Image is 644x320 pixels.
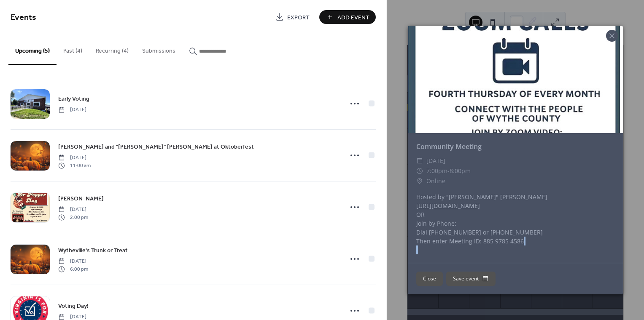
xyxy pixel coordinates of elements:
span: Early Voting [58,95,89,104]
div: Community Meeting [408,141,623,152]
span: Events [11,9,36,26]
span: [DATE] [58,258,88,265]
span: Online [426,176,445,186]
span: - [447,167,450,175]
span: [PERSON_NAME] and "[PERSON_NAME]" [PERSON_NAME] at Oktoberfest [58,143,254,152]
span: 6:00 pm [58,265,88,273]
a: [PERSON_NAME] [58,194,104,203]
span: [PERSON_NAME] [58,195,104,203]
button: Upcoming (5) [8,34,57,65]
button: Recurring (4) [89,34,135,64]
a: [URL][DOMAIN_NAME] [416,202,480,210]
button: Close [416,272,443,286]
div: ​ [416,156,423,166]
a: Voting Day! [58,301,89,311]
span: Voting Day! [58,302,89,311]
span: Wytheville's Trunk or Treat [58,246,128,255]
a: [PERSON_NAME] and "[PERSON_NAME]" [PERSON_NAME] at Oktoberfest [58,142,254,152]
span: 7:00pm [426,167,447,175]
span: [DATE] [58,206,88,213]
button: Save event [446,272,496,286]
div: Hosted by "[PERSON_NAME]" [PERSON_NAME] OR Join by Phone: Dial [PHONE_NUMBER] or [PHONE_NUMBER] T... [408,192,623,254]
div: ​ [416,176,423,186]
button: Submissions [135,34,182,64]
button: Add Event [319,10,376,24]
span: 2:00 pm [58,213,88,221]
span: Add Event [337,13,369,22]
span: [DATE] [426,156,445,166]
span: [DATE] [58,106,86,114]
a: Early Voting [58,94,89,104]
span: 8:00pm [450,167,471,175]
span: 11:00 am [58,162,91,169]
a: Export [269,10,316,24]
div: ​ [416,166,423,176]
span: Export [287,13,310,22]
span: [DATE] [58,154,91,162]
button: Past (4) [57,34,89,64]
a: Wytheville's Trunk or Treat [58,245,128,255]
